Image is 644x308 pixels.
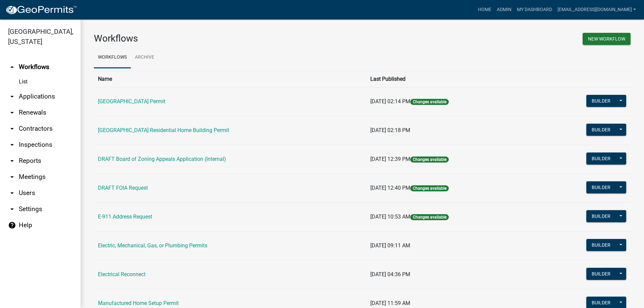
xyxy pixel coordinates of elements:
button: Builder [586,181,616,193]
span: Changes available [410,99,448,105]
span: [DATE] 04:36 PM [370,271,410,278]
button: Builder [586,95,616,107]
button: Builder [586,210,616,222]
a: Manufactured Home Setup Permit [98,300,179,306]
span: [DATE] 02:14 PM [370,98,410,105]
i: arrow_drop_down [8,125,16,133]
button: Builder [586,124,616,136]
a: Workflows [94,47,131,68]
h3: Workflows [94,33,357,44]
a: My Dashboard [514,3,555,16]
a: DRAFT FOIA Request [98,185,148,191]
span: [DATE] 11:59 AM [370,300,410,306]
th: Last Published [366,71,535,87]
i: arrow_drop_down [8,141,16,149]
a: Electric, Mechanical, Gas, or Plumbing Permits [98,242,207,249]
a: [GEOGRAPHIC_DATA] Permit [98,98,165,105]
th: Name [94,71,366,87]
span: [DATE] 12:39 PM [370,156,410,162]
i: arrow_drop_down [8,173,16,181]
span: [DATE] 09:11 AM [370,242,410,249]
button: Builder [586,268,616,280]
a: E-911 Address Request [98,213,152,220]
i: arrow_drop_down [8,189,16,197]
i: arrow_drop_up [8,63,16,71]
i: arrow_drop_down [8,109,16,117]
button: Builder [586,152,616,165]
span: [DATE] 02:18 PM [370,127,410,133]
span: Changes available [410,214,448,220]
button: Builder [586,239,616,251]
a: Home [475,3,494,16]
a: Archive [131,47,158,68]
a: [EMAIL_ADDRESS][DOMAIN_NAME] [555,3,639,16]
i: arrow_drop_down [8,205,16,213]
i: arrow_drop_down [8,93,16,101]
span: Changes available [410,185,448,191]
span: [DATE] 12:40 PM [370,185,410,191]
span: [DATE] 10:53 AM [370,213,410,220]
span: Changes available [410,157,448,163]
a: Admin [494,3,514,16]
a: DRAFT Board of Zoning Appeals Application (Internal) [98,156,226,162]
a: [GEOGRAPHIC_DATA] Residential Home Building Permit [98,127,229,133]
a: Electrical Reconnect [98,271,146,278]
i: help [8,221,16,229]
button: New Workflow [583,33,631,45]
i: arrow_drop_down [8,157,16,165]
